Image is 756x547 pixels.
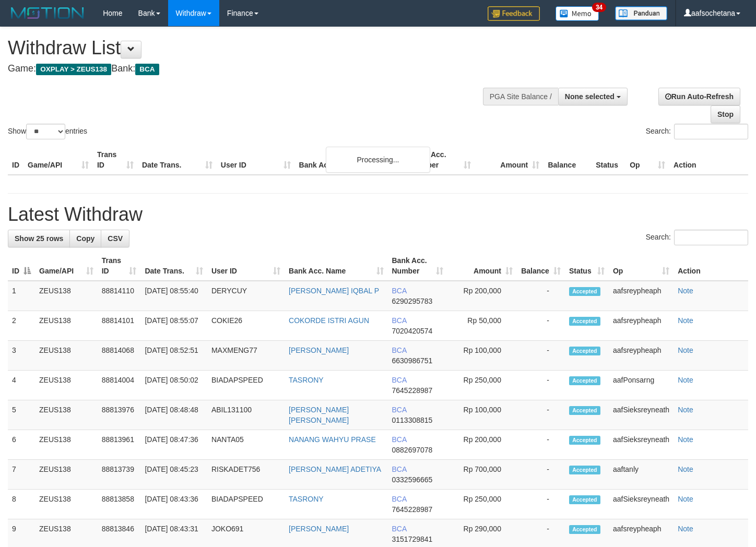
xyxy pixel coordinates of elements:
img: Feedback.jpg [488,6,540,21]
th: Status: activate to sort column ascending [565,251,609,281]
td: 88813961 [98,430,141,460]
td: ZEUS138 [35,311,98,341]
span: OXPLAY > ZEUS138 [36,64,111,75]
a: Note [678,376,693,384]
td: [DATE] 08:48:48 [140,400,207,430]
th: Bank Acc. Number [407,145,475,175]
td: COKIE26 [207,311,285,341]
th: Game/API [23,145,93,175]
td: Rp 250,000 [447,490,517,519]
td: aafPonsarng [609,371,674,400]
td: aafsreypheaph [609,341,674,371]
td: aafsreypheaph [609,311,674,341]
a: Note [678,435,693,444]
td: - [517,460,565,490]
span: Show 25 rows [15,234,63,243]
td: aafSieksreyneath [609,400,674,430]
span: BCA [392,346,407,354]
td: - [517,430,565,460]
td: aafSieksreyneath [609,490,674,519]
th: Op [625,145,669,175]
img: MOTION_logo.png [8,5,87,21]
th: Game/API: activate to sort column ascending [35,251,98,281]
th: Amount [475,145,544,175]
span: BCA [392,316,407,325]
span: Accepted [569,495,600,504]
td: [DATE] 08:52:51 [140,341,207,371]
span: Copy 0113308815 to clipboard [392,416,433,424]
td: 8 [8,490,35,519]
h1: Latest Withdraw [8,204,748,225]
div: PGA Site Balance / [483,88,558,105]
a: [PERSON_NAME] ADETIYA [289,465,381,473]
td: 88814101 [98,311,141,341]
th: User ID [217,145,295,175]
span: Copy 6630986751 to clipboard [392,356,433,365]
th: Date Trans.: activate to sort column ascending [140,251,207,281]
span: None selected [565,92,615,101]
h4: Game: Bank: [8,64,493,74]
a: Note [678,495,693,503]
a: NANANG WAHYU PRASE [289,435,376,444]
td: ZEUS138 [35,281,98,311]
td: 6 [8,430,35,460]
td: - [517,490,565,519]
td: 4 [8,371,35,400]
span: BCA [392,465,407,473]
span: Accepted [569,525,600,534]
td: 7 [8,460,35,490]
td: 88813739 [98,460,141,490]
img: panduan.png [615,6,667,20]
td: 5 [8,400,35,430]
td: ABIL131100 [207,400,285,430]
td: ZEUS138 [35,371,98,400]
td: - [517,311,565,341]
td: ZEUS138 [35,341,98,371]
h1: Withdraw List [8,38,493,58]
th: Amount: activate to sort column ascending [447,251,517,281]
a: Stop [711,105,740,123]
a: TASRONY [289,495,324,503]
td: [DATE] 08:45:23 [140,460,207,490]
td: - [517,371,565,400]
span: Copy 0332596665 to clipboard [392,475,433,484]
th: Bank Acc. Number: activate to sort column ascending [388,251,447,281]
span: CSV [108,234,123,243]
th: Balance [544,145,592,175]
th: ID [8,145,23,175]
td: Rp 250,000 [447,371,517,400]
a: [PERSON_NAME] [289,346,349,354]
th: Date Trans. [138,145,217,175]
select: Showentries [26,124,65,139]
td: aaftanly [609,460,674,490]
th: Balance: activate to sort column ascending [517,251,565,281]
td: - [517,341,565,371]
span: BCA [392,287,407,295]
span: Copy 7645228987 to clipboard [392,505,433,514]
td: 3 [8,341,35,371]
label: Search: [646,230,748,245]
th: Action [674,251,748,281]
td: [DATE] 08:55:07 [140,311,207,341]
span: Copy 7020420574 to clipboard [392,327,433,335]
a: CSV [101,230,129,247]
span: Accepted [569,287,600,296]
span: Accepted [569,406,600,415]
span: Accepted [569,347,600,355]
td: ZEUS138 [35,460,98,490]
span: Copy 0882697078 to clipboard [392,446,433,454]
span: BCA [135,64,159,75]
a: Copy [69,230,101,247]
td: Rp 50,000 [447,311,517,341]
th: Op: activate to sort column ascending [609,251,674,281]
a: Note [678,316,693,325]
span: Accepted [569,376,600,385]
span: Accepted [569,317,600,326]
td: [DATE] 08:55:40 [140,281,207,311]
input: Search: [674,230,748,245]
td: Rp 200,000 [447,281,517,311]
td: 88814004 [98,371,141,400]
th: Trans ID [93,145,138,175]
a: Note [678,346,693,354]
td: BIADAPSPEED [207,371,285,400]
